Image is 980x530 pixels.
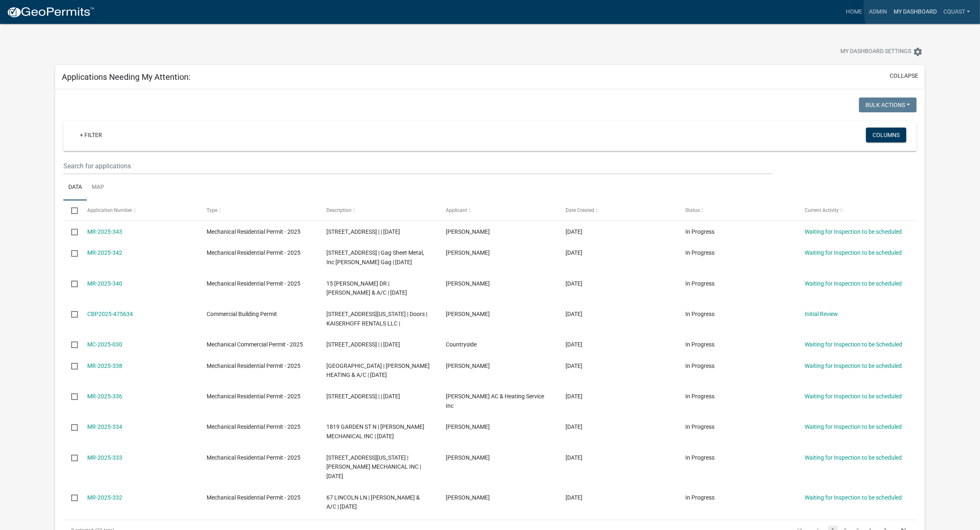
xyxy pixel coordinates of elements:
a: + Filter [73,128,109,142]
datatable-header-cell: Select [63,200,79,220]
datatable-header-cell: Description [319,200,438,220]
a: MR-2025-336 [87,393,122,400]
span: Current Activity [805,207,839,213]
span: Mechanical Commercial Permit - 2025 [207,341,303,348]
span: In Progress [685,311,715,317]
span: 09/05/2025 [566,454,582,461]
span: Dan Gag [446,249,490,256]
a: My Dashboard [890,4,940,20]
span: Countryside [446,341,477,348]
span: MARK ROIGER [446,423,490,430]
span: Mechanical Residential Permit - 2025 [207,454,300,461]
span: Description [326,207,351,213]
span: 09/09/2025 [566,341,582,348]
h5: Applications Needing My Attention: [62,72,191,82]
a: Waiting for Inspection to be scheduled [805,393,902,400]
datatable-header-cell: Status [677,200,797,220]
span: Date Created [566,207,594,213]
a: Waiting for Inspection to be scheduled [805,363,902,369]
span: In Progress [685,494,715,501]
span: In Progress [685,363,715,369]
span: Herb Knutson [446,311,490,317]
datatable-header-cell: Applicant [438,200,558,220]
a: CBP2025-475634 [87,311,133,317]
button: Columns [866,128,906,142]
span: Mechanical Residential Permit - 2025 [207,423,300,430]
span: Ron Holland AC & Heating Service Inc [446,393,545,409]
span: 1206 16TH ST N | | 09/15/2025 [326,228,400,235]
span: 09/10/2025 [566,249,582,256]
a: Waiting for Inspection to be scheduled [805,280,902,287]
a: Waiting for Inspection to be scheduled [805,423,902,430]
button: Bulk Actions [859,98,917,112]
span: mary nilson [446,363,490,369]
span: 09/05/2025 [566,494,582,501]
span: mary nilson [446,494,490,501]
a: Waiting for Inspection to be Scheduled [805,341,903,348]
span: Mechanical Residential Permit - 2025 [207,494,300,501]
a: Initial Review [805,311,838,317]
span: 1327 GERMAN ST S | Gag Sheet Metal, Inc Dan Gag | 09/15/2025 [326,249,424,265]
span: 15 MCINTOSH DR | NILSON HEATING & A/C | 09/10/2025 [326,280,407,296]
span: 1819 GARDEN ST N | KLASSEN MECHANICAL INC | 09/05/2025 [326,423,424,439]
button: collapse [890,72,918,80]
span: 926 VALLEY ST N | NILSON HEATING & A/C | 09/08/2025 [326,363,430,379]
span: In Progress [685,454,715,461]
span: Applicant [446,207,468,213]
span: MARK ROIGER [446,454,490,461]
a: MR-2025-332 [87,494,122,501]
span: In Progress [685,228,715,235]
a: Map [87,174,109,201]
datatable-header-cell: Type [199,200,319,220]
datatable-header-cell: Date Created [558,200,677,220]
a: cquast [940,4,973,20]
span: Status [685,207,700,213]
a: Waiting for Inspection to be scheduled [805,228,902,235]
span: mary nilson [446,280,490,287]
span: 1702 WESTRIDGE RD | | 09/09/2025 [326,341,400,348]
a: Home [843,4,866,20]
a: MR-2025-343 [87,228,122,235]
span: 09/10/2025 [566,280,582,287]
a: MR-2025-340 [87,280,122,287]
span: 09/08/2025 [566,393,582,400]
span: Mechanical Residential Permit - 2025 [207,249,300,256]
span: Mechanical Residential Permit - 2025 [207,228,300,235]
a: MR-2025-338 [87,363,122,369]
a: Data [63,174,87,201]
span: Mechanical Residential Permit - 2025 [207,393,300,400]
span: 09/05/2025 [566,423,582,430]
span: Application Number [87,207,132,213]
a: Waiting for Inspection to be scheduled [805,494,902,501]
span: In Progress [685,423,715,430]
i: settings [913,47,923,57]
a: Waiting for Inspection to be scheduled [805,454,902,461]
datatable-header-cell: Current Activity [797,200,917,220]
a: MR-2025-333 [87,454,122,461]
span: 215 1/2 N MINNESOTA ST | Doors | KAISERHOFF RENTALS LLC | [326,311,427,327]
span: 09/09/2025 [566,311,582,317]
span: My Dashboard Settings [840,47,911,57]
a: MR-2025-334 [87,423,122,430]
span: Mechanical Residential Permit - 2025 [207,363,300,369]
a: Waiting for Inspection to be scheduled [805,249,902,256]
span: 09/10/2025 [566,228,582,235]
span: In Progress [685,249,715,256]
span: 67 LINCOLN LN | NILSON HEATING & A/C | 09/05/2025 [326,494,420,510]
span: In Progress [685,393,715,400]
span: In Progress [685,341,715,348]
span: 1511 S MINNESOTA ST | KLASSEN MECHANICAL INC | 09/05/2025 [326,454,421,480]
span: Type [207,207,217,213]
input: Search for applications [63,158,772,174]
span: Dave Cone [446,228,490,235]
span: In Progress [685,280,715,287]
button: My Dashboard Settingssettings [834,44,929,60]
span: 1119 BROADWAY ST N | | 09/08/2025 [326,393,400,400]
span: 09/08/2025 [566,363,582,369]
a: MC-2025-030 [87,341,122,348]
span: Mechanical Residential Permit - 2025 [207,280,300,287]
span: Commercial Building Permit [207,311,277,317]
datatable-header-cell: Application Number [79,200,199,220]
a: Admin [866,4,890,20]
a: MR-2025-342 [87,249,122,256]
